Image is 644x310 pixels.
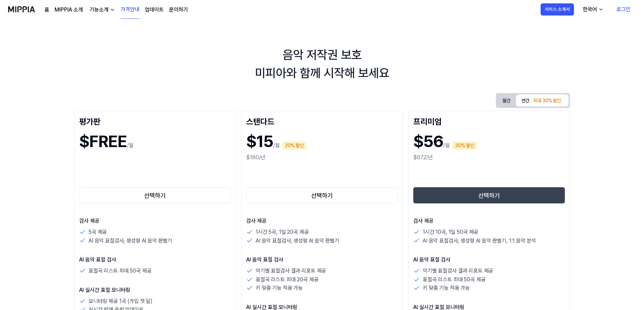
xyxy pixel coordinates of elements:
p: 표절곡 리스트 최대 20곡 제공 [256,275,318,284]
a: 업데이트 [145,6,164,14]
div: 기능소개 [88,6,110,14]
a: 홈 [44,6,49,14]
div: 한국어 [581,5,598,13]
p: 1시간 10곡, 1일 50곡 제공 [423,228,478,236]
p: AI 음악 표절검사, 생성형 AI 음악 판별기, 1:1 음악 분석 [423,236,536,245]
div: 최대 30% 할인 [531,96,563,106]
button: 선택하기 [413,187,565,203]
p: /월 [127,141,133,149]
button: 기능소개 [88,6,115,14]
div: $180/년 [246,153,398,162]
h1: $FREE [79,129,127,153]
p: /월 [273,141,280,149]
p: 검사 제공 [79,217,231,225]
p: 키 맞춤 기능 적용 가능 [423,284,470,292]
p: AI 음악 표절검사, 생성형 AI 음악 판별기 [256,236,339,245]
a: 문의하기 [169,6,188,14]
div: $672/년 [413,153,565,162]
button: 서비스 소개서 [541,3,574,16]
p: AI 음악 표절 검사 [246,256,398,264]
div: 스탠다드 [246,116,398,126]
p: 표절곡 리스트 최대 50곡 제공 [423,275,485,284]
p: AI 음악 표절 검사 [79,256,231,264]
div: 프리미엄 [413,116,565,126]
a: 선택하기 [246,186,398,205]
button: 월간 [497,94,516,107]
p: AI 실시간 표절 모니터링 [79,286,231,294]
button: 선택하기 [79,187,231,203]
img: down [110,7,115,12]
h1: $15 [246,129,273,153]
div: 20% 할인 [282,141,307,150]
a: 선택하기 [413,186,565,205]
button: 선택하기 [246,187,398,203]
p: /월 [443,141,450,149]
a: 선택하기 [79,186,231,205]
p: AI 음악 표절 검사 [413,256,565,264]
p: 악기별 표절검사 결과 리포트 제공 [423,266,493,275]
p: 5곡 제공 [89,228,107,236]
p: 검사 제공 [246,217,398,225]
p: 1시간 5곡, 1일 20곡 제공 [256,228,309,236]
p: 표절곡 리스트 최대 50곡 제공 [89,266,151,275]
a: 가격안내 [121,0,139,19]
p: 검사 제공 [413,217,565,225]
button: 연간 [516,94,569,107]
div: 30% 할인 [452,141,477,150]
button: 한국어 [577,3,608,16]
div: 평가판 [79,116,231,126]
p: AI 음악 표절검사, 생성형 AI 음악 판별기 [89,236,172,245]
p: 악기별 표절검사 결과 리포트 제공 [256,266,326,275]
p: 키 맞춤 기능 적용 가능 [256,284,303,292]
p: 모니터링 제공 1곡 (가입 첫 달) [89,297,153,306]
a: MIPPIA 소개 [55,6,83,14]
h1: $56 [413,129,443,153]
